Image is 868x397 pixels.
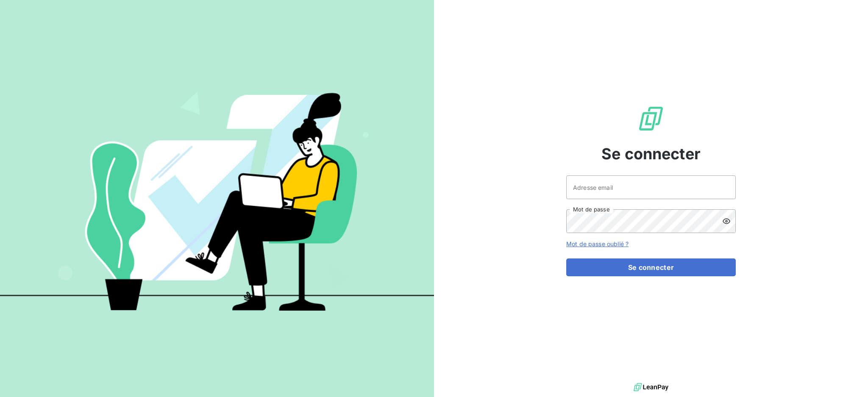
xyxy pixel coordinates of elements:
span: Se connecter [601,142,701,165]
a: Mot de passe oublié ? [566,240,629,247]
img: Logo LeanPay [637,105,665,132]
input: placeholder [566,175,736,199]
button: Se connecter [566,258,736,276]
img: logo [634,381,668,394]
